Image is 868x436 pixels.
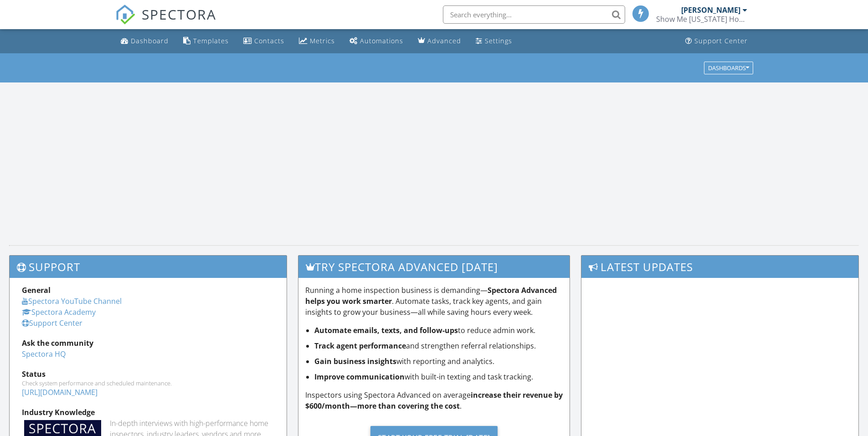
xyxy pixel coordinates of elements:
a: Spectora YouTube Channel [22,296,122,306]
div: Settings [485,36,512,45]
a: [URL][DOMAIN_NAME] [22,387,98,397]
h3: Support [10,256,287,278]
div: Dashboard [131,36,169,45]
a: Advanced [414,33,465,50]
strong: General [22,285,51,295]
div: [PERSON_NAME] [681,5,740,15]
a: Templates [180,33,232,50]
a: Spectora HQ [22,349,66,359]
a: Settings [472,33,516,50]
span: SPECTORA [142,5,216,24]
a: Support Center [682,33,751,50]
h3: Try spectora advanced [DATE] [298,256,570,278]
input: Search everything... [443,5,625,24]
strong: Gain business insights [314,356,396,366]
div: Dashboards [708,65,749,71]
strong: Spectora Advanced helps you work smarter [305,285,557,306]
li: and strengthen referral relationships. [314,340,563,351]
div: Advanced [427,36,461,45]
strong: Improve communication [314,372,405,382]
a: SPECTORA [115,12,216,31]
div: Automations [360,36,403,45]
a: Spectora Academy [22,307,96,317]
div: Status [22,369,274,380]
a: Dashboard [117,33,172,50]
div: Metrics [310,36,335,45]
a: Support Center [22,318,82,328]
button: Dashboards [704,62,753,74]
li: with reporting and analytics. [314,356,563,367]
p: Inspectors using Spectora Advanced on average . [305,390,563,411]
li: to reduce admin work. [314,325,563,336]
div: Contacts [254,36,284,45]
p: Running a home inspection business is demanding— . Automate tasks, track key agents, and gain ins... [305,285,563,318]
strong: increase their revenue by $600/month—more than covering the cost [305,390,563,411]
div: Support Center [694,36,748,45]
a: Contacts [240,33,288,50]
div: Ask the community [22,338,274,349]
li: with built-in texting and task tracking. [314,371,563,382]
a: Automations (Basic) [346,33,407,50]
a: Metrics [295,33,339,50]
div: Industry Knowledge [22,407,274,418]
strong: Track agent performance [314,341,406,351]
div: Templates [193,36,229,45]
img: The Best Home Inspection Software - Spectora [115,5,135,25]
div: Check system performance and scheduled maintenance. [22,380,274,387]
div: Show Me Missouri Home Inspections LLC. [656,15,747,24]
strong: Automate emails, texts, and follow-ups [314,325,458,335]
h3: Latest Updates [581,256,858,278]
